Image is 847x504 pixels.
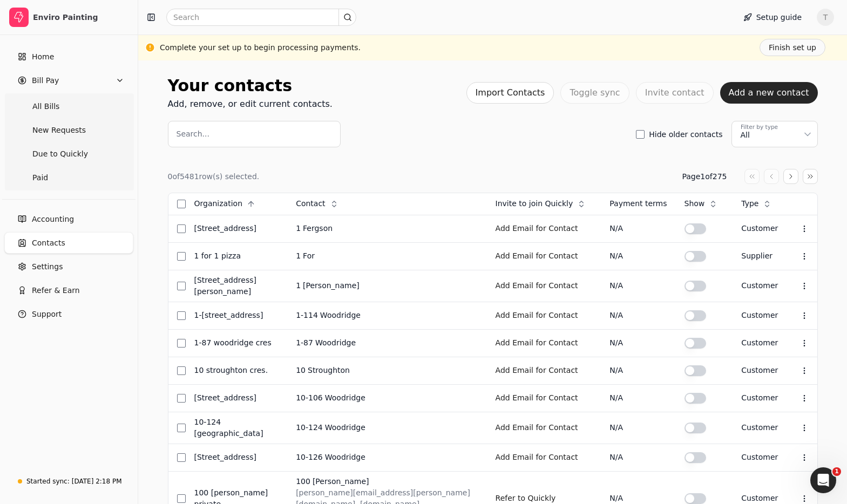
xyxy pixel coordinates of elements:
[325,452,365,463] div: Woodridge
[177,339,186,348] button: Select row
[741,365,778,376] div: customer
[832,467,841,476] span: 1
[609,337,667,349] div: N/A
[166,9,356,26] input: Search
[177,224,186,233] button: Select row
[194,223,279,234] div: [STREET_ADDRESS]
[609,280,667,291] div: N/A
[325,422,365,433] div: Woodridge
[741,223,778,234] div: customer
[194,417,279,439] div: 10-124 [GEOGRAPHIC_DATA]
[177,200,186,208] button: Select all
[496,248,578,265] button: Add Email for Contact
[4,232,133,254] a: Contacts
[32,285,80,296] span: Refer & Earn
[817,9,834,26] button: T
[315,337,356,349] div: Woodridge
[4,256,133,277] a: Settings
[685,195,724,213] button: Show
[609,365,667,376] div: N/A
[685,198,705,209] span: Show
[720,82,818,104] button: Add a new contact
[303,223,333,234] div: Fergson
[741,337,778,349] div: customer
[741,195,778,213] button: Type
[496,277,578,295] button: Add Email for Contact
[168,98,333,111] div: Add, remove, or edit current contacts.
[296,337,313,349] div: 1-87
[194,195,262,213] button: Organization
[194,365,279,376] div: 10 Stroughton Cres.
[609,310,667,321] div: N/A
[72,476,122,486] div: [DATE] 2:18 PM
[741,280,778,291] div: customer
[32,148,88,160] span: Due to Quickly
[194,198,243,209] span: Organization
[296,223,301,234] div: 1
[194,250,279,262] div: 1 for 1 Pizza
[741,198,758,209] span: Type
[32,261,63,273] span: Settings
[194,392,279,404] div: [STREET_ADDRESS]
[496,419,578,437] button: Add Email for Contact
[760,39,825,56] button: Finish set up
[6,119,131,141] a: New Requests
[177,282,186,290] button: Select row
[33,12,128,23] div: Enviro Painting
[313,476,369,487] div: [PERSON_NAME]
[810,467,836,493] iframe: Intercom live chat
[296,198,325,209] span: Contact
[168,73,333,98] div: Your contacts
[32,75,59,86] span: Bill Pay
[735,9,810,26] button: Setup guide
[496,307,578,324] button: Add Email for Contact
[177,128,209,140] label: Search...
[6,167,131,188] a: Paid
[609,250,667,262] div: N/A
[177,453,186,462] button: Select row
[177,366,186,375] button: Select row
[4,472,133,491] a: Started sync:[DATE] 2:18 PM
[4,208,133,230] a: Accounting
[168,171,260,182] div: 0 of 5481 row(s) selected.
[4,70,133,91] button: Bill Pay
[4,303,133,325] button: Support
[741,493,778,504] div: customer
[741,422,778,433] div: customer
[26,476,70,486] div: Started sync:
[194,310,279,321] div: 1-[STREET_ADDRESS]
[296,195,344,213] button: Contact
[32,101,59,112] span: All Bills
[741,250,778,262] div: Supplier
[303,250,315,262] div: for
[177,311,186,320] button: Select row
[296,310,318,321] div: 1-114
[308,365,350,376] div: Stroughton
[496,335,578,352] button: Add Email for Contact
[6,96,131,117] a: All Bills
[609,392,667,404] div: N/A
[296,280,301,291] div: 1
[609,493,667,504] div: N/A
[177,424,186,432] button: Select row
[609,223,667,234] div: N/A
[32,125,86,136] span: New Requests
[296,476,310,487] div: 100
[303,280,360,291] div: [PERSON_NAME]
[296,365,306,376] div: 10
[296,422,323,433] div: 10-124
[741,452,778,463] div: customer
[496,449,578,466] button: Add Email for Contact
[649,131,722,138] label: Hide older contacts
[160,42,361,53] div: Complete your set up to begin processing payments.
[32,309,62,320] span: Support
[177,252,186,261] button: Select row
[496,390,578,407] button: Add Email for Contact
[320,310,361,321] div: Woodridge
[296,452,323,463] div: 10-126
[741,310,778,321] div: customer
[177,394,186,403] button: Select row
[496,198,573,209] span: Invite to join Quickly
[4,46,133,67] a: Home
